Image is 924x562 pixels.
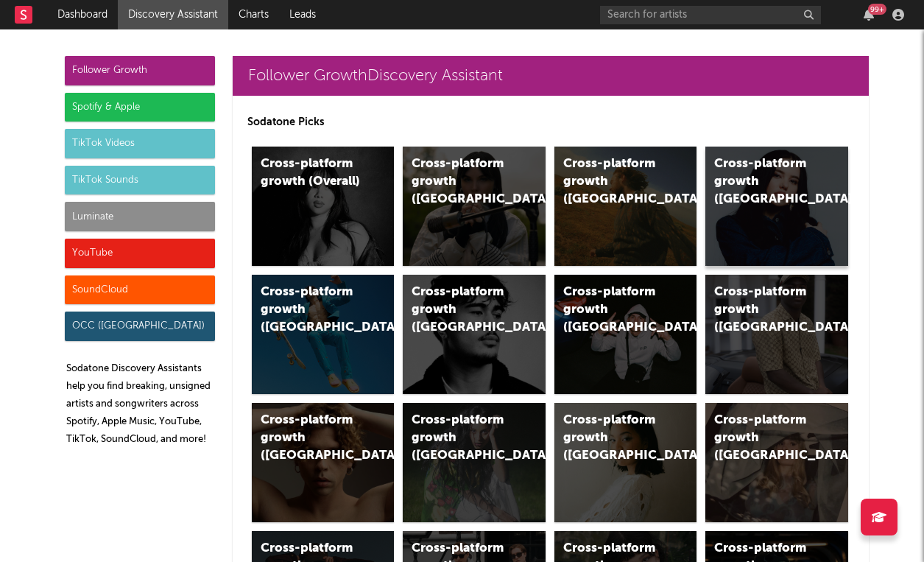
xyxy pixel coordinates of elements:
[65,93,215,122] div: Spotify & Apple
[554,403,697,522] a: Cross-platform growth ([GEOGRAPHIC_DATA])
[403,275,546,394] a: Cross-platform growth ([GEOGRAPHIC_DATA])
[403,147,546,266] a: Cross-platform growth ([GEOGRAPHIC_DATA])
[66,360,215,449] p: Sodatone Discovery Assistants help you find breaking, unsigned artists and songwriters across Spo...
[554,147,697,266] a: Cross-platform growth ([GEOGRAPHIC_DATA])
[412,412,512,465] div: Cross-platform growth ([GEOGRAPHIC_DATA])
[554,275,697,394] a: Cross-platform growth ([GEOGRAPHIC_DATA]/GSA)
[261,412,361,465] div: Cross-platform growth ([GEOGRAPHIC_DATA])
[563,284,663,337] div: Cross-platform growth ([GEOGRAPHIC_DATA]/GSA)
[252,147,395,266] a: Cross-platform growth (Overall)
[261,284,361,337] div: Cross-platform growth ([GEOGRAPHIC_DATA])
[261,155,361,191] div: Cross-platform growth (Overall)
[412,155,512,208] div: Cross-platform growth ([GEOGRAPHIC_DATA])
[65,166,215,195] div: TikTok Sounds
[65,56,215,85] div: Follower Growth
[65,239,215,268] div: YouTube
[252,275,395,394] a: Cross-platform growth ([GEOGRAPHIC_DATA])
[563,412,663,465] div: Cross-platform growth ([GEOGRAPHIC_DATA])
[714,155,814,208] div: Cross-platform growth ([GEOGRAPHIC_DATA])
[864,9,874,21] button: 99+
[868,4,886,15] div: 99 +
[403,403,546,522] a: Cross-platform growth ([GEOGRAPHIC_DATA])
[65,275,215,305] div: SoundCloud
[563,155,663,208] div: Cross-platform growth ([GEOGRAPHIC_DATA])
[714,412,814,465] div: Cross-platform growth ([GEOGRAPHIC_DATA])
[65,312,215,341] div: OCC ([GEOGRAPHIC_DATA])
[705,275,848,394] a: Cross-platform growth ([GEOGRAPHIC_DATA])
[412,284,512,337] div: Cross-platform growth ([GEOGRAPHIC_DATA])
[252,403,395,522] a: Cross-platform growth ([GEOGRAPHIC_DATA])
[247,113,854,131] p: Sodatone Picks
[705,147,848,266] a: Cross-platform growth ([GEOGRAPHIC_DATA])
[65,129,215,158] div: TikTok Videos
[600,6,821,24] input: Search for artists
[233,56,869,96] a: Follower GrowthDiscovery Assistant
[714,284,814,337] div: Cross-platform growth ([GEOGRAPHIC_DATA])
[65,202,215,231] div: Luminate
[705,403,848,522] a: Cross-platform growth ([GEOGRAPHIC_DATA])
